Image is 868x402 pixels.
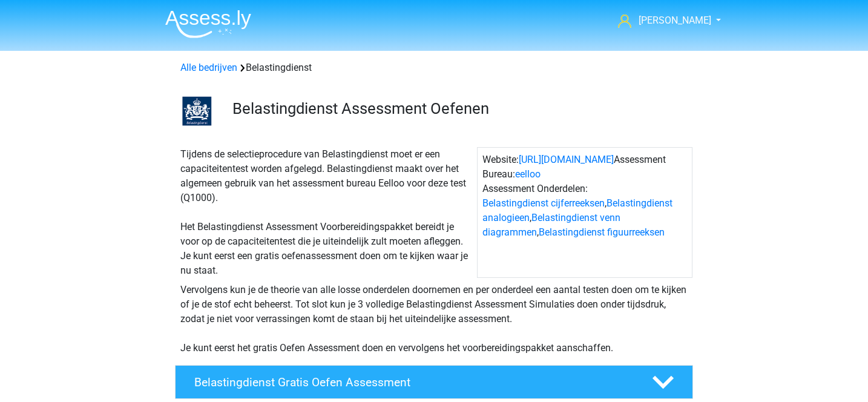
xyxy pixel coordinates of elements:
[482,212,620,238] a: Belastingdienst venn diagrammen
[165,10,251,38] img: Assessly
[539,226,665,238] a: Belastingdienst figuurreeksen
[176,283,692,355] div: Vervolgens kun je de theorie van alle losse onderdelen doornemen en per onderdeel een aantal test...
[639,15,711,26] span: [PERSON_NAME]
[232,99,683,118] h3: Belastingdienst Assessment Oefenen
[176,61,692,75] div: Belastingdienst
[176,147,477,278] div: Tijdens de selectieprocedure van Belastingdienst moet er een capaciteitentest worden afgelegd. Be...
[477,147,692,278] div: Website: Assessment Bureau: Assessment Onderdelen: , , ,
[515,168,541,180] a: eelloo
[180,62,237,73] a: Alle bedrijven
[482,197,605,209] a: Belastingdienst cijferreeksen
[519,154,614,165] a: [URL][DOMAIN_NAME]
[613,13,712,28] a: [PERSON_NAME]
[194,375,633,389] h4: Belastingdienst Gratis Oefen Assessment
[170,365,698,399] a: Belastingdienst Gratis Oefen Assessment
